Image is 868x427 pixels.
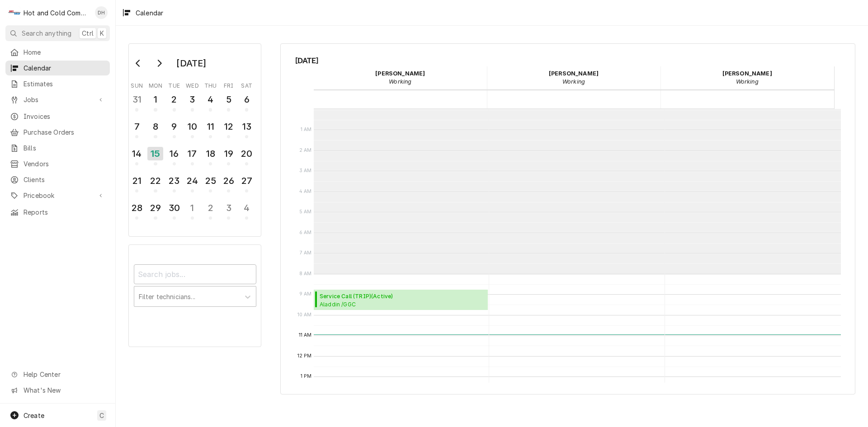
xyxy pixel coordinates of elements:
div: 14 [130,147,144,160]
div: DH [95,6,108,19]
a: Reports [5,205,110,220]
a: Calendar [5,61,110,75]
th: Thursday [202,79,220,90]
th: Tuesday [165,79,183,90]
div: 6 [240,93,254,106]
div: Calendar Filters [134,256,256,316]
span: Purchase Orders [24,127,105,137]
div: Jason Thomason - Working [660,66,834,89]
em: Working [736,78,759,85]
th: Wednesday [183,79,201,90]
div: 21 [130,174,144,188]
span: Calendar [24,63,105,73]
div: Calendar Day Picker [128,43,261,237]
span: Pricebook [24,191,92,200]
a: Home [5,45,110,60]
div: 1 [148,93,162,106]
button: Go to next month [150,56,168,70]
div: 9 [167,120,181,133]
div: David Harris - Working [487,66,660,89]
div: 10 [185,120,199,133]
a: Invoices [5,109,110,124]
div: 26 [222,174,236,188]
div: 11 [203,120,217,133]
div: 16 [167,147,181,160]
button: Search anythingCtrlK [5,25,110,41]
span: 9 AM [297,291,314,298]
div: 4 [240,201,254,215]
div: 13 [240,120,254,133]
a: Vendors [5,156,110,171]
span: Clients [24,175,105,184]
em: Working [389,78,411,85]
div: [DATE] [173,56,209,71]
div: 29 [148,201,162,215]
span: What's New [24,385,104,395]
div: 5 [222,93,236,106]
div: 27 [240,174,254,188]
span: 4 AM [297,188,314,195]
div: 19 [222,147,236,160]
div: 18 [203,147,217,160]
div: H [8,6,21,19]
th: Friday [220,79,238,90]
span: Bills [24,143,105,153]
div: 2 [203,201,217,215]
span: 10 AM [295,311,314,319]
a: Bills [5,141,110,155]
span: C [99,411,104,420]
div: Calendar Calendar [280,43,855,394]
span: 7 AM [297,249,314,257]
span: 1 PM [298,373,314,380]
span: [DATE] [295,55,841,66]
span: 6 AM [297,229,314,236]
span: Home [24,47,105,57]
div: 17 [185,147,199,160]
span: Jobs [24,95,92,104]
a: Go to Jobs [5,92,110,107]
div: Daryl Harris - Working [314,66,487,89]
th: Saturday [238,79,256,90]
span: Search anything [22,28,71,38]
strong: [PERSON_NAME] [549,70,599,77]
div: 31 [130,93,144,106]
span: 8 AM [297,270,314,277]
span: Help Center [24,370,104,379]
a: Estimates [5,76,110,91]
div: 23 [167,174,181,188]
span: Reports [24,207,105,217]
span: Estimates [24,79,105,89]
strong: [PERSON_NAME] [375,70,425,77]
div: Calendar Filters [128,244,261,347]
div: 25 [203,174,217,188]
div: Hot and Cold Commercial Kitchens, Inc. [24,8,90,18]
div: [Service] Service Call (TRIP) Aladdin /GGC Dining / 1000 University Center Ln Bldg. D, Lawrencevi... [314,290,488,310]
span: Vendors [24,159,105,169]
div: 8 [148,120,162,133]
a: Clients [5,172,110,187]
span: 11 AM [297,332,314,339]
div: 28 [130,201,144,215]
span: Ctrl [82,28,94,38]
div: 3 [185,93,199,106]
div: 30 [167,201,181,215]
em: Working [562,78,585,85]
span: Invoices [24,112,105,121]
div: Daryl Harris's Avatar [95,6,108,19]
span: 1 AM [298,126,314,133]
th: Monday [146,79,165,90]
div: 15 [147,147,163,160]
input: Search jobs... [134,264,256,284]
div: Hot and Cold Commercial Kitchens, Inc.'s Avatar [8,6,21,19]
div: 20 [240,147,254,160]
div: Service Call (TRIP)(Active)Aladdin /GGCDining / [STREET_ADDRESS] D, [GEOGRAPHIC_DATA], GA 30043 [314,290,488,310]
span: 5 AM [297,208,314,216]
a: Go to What's New [5,383,110,398]
a: Go to Pricebook [5,188,110,203]
div: 1 [185,201,199,215]
span: Create [24,412,44,419]
strong: [PERSON_NAME] [722,70,772,77]
th: Sunday [128,79,146,90]
a: Go to Help Center [5,367,110,382]
div: 3 [222,201,236,215]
